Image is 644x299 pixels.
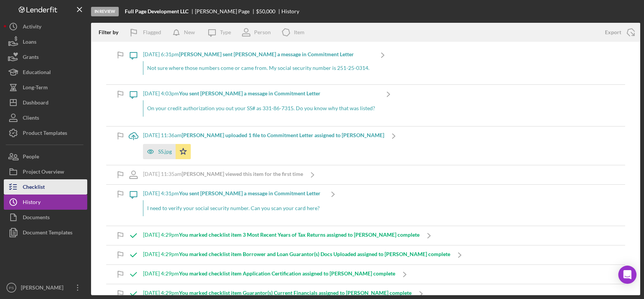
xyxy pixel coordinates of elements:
[143,51,373,57] div: [DATE] 6:31pm
[179,231,419,238] b: You marked checklist item 3 Most Recent Years of Tax Returns assigned to [PERSON_NAME] complete
[124,25,169,40] button: Flagged
[23,179,45,196] div: Checklist
[23,95,49,112] div: Dashboard
[4,179,87,195] button: Checklist
[158,149,172,155] div: SS.jpg
[124,245,469,264] a: [DATE] 4:29pmYou marked checklist item Borrower and Loan Guarantor(s) Docs Uploaded assigned to [...
[4,225,87,240] button: Document Templates
[143,190,324,196] div: [DATE] 4:31pm
[220,29,231,35] div: Type
[4,19,87,34] button: Activity
[143,61,373,75] div: Not sure where those numbers come or came from. My social security number is 251-25-0314.
[179,251,450,257] b: You marked checklist item Borrower and Loan Guarantor(s) Docs Uploaded assigned to [PERSON_NAME] ...
[179,51,354,57] b: [PERSON_NAME] sent [PERSON_NAME] a message in Commitment Letter
[23,80,48,97] div: Long-Term
[4,149,87,164] button: People
[143,90,379,97] div: [DATE] 4:03pm
[4,95,87,110] button: Dashboard
[4,80,87,95] button: Long-Term
[184,25,195,40] div: New
[23,149,39,166] div: People
[605,25,621,40] div: Export
[99,29,124,35] div: Filter by
[597,25,640,40] button: Export
[4,125,87,141] button: Product Templates
[618,266,636,284] div: Open Intercom Messenger
[143,144,191,159] button: SS.jpg
[23,210,50,227] div: Documents
[195,8,256,14] div: [PERSON_NAME] Page
[182,132,384,138] b: [PERSON_NAME] uploaded 1 file to Commitment Letter assigned to [PERSON_NAME]
[179,190,320,196] b: You sent [PERSON_NAME] a message in Commitment Letter
[4,110,87,125] button: Clients
[125,8,188,14] b: Full Page Development LLC
[23,65,51,82] div: Educational
[294,29,305,35] div: Item
[169,25,203,40] button: New
[23,49,39,66] div: Grants
[23,110,39,127] div: Clients
[143,251,450,257] div: [DATE] 4:29pm
[256,8,275,14] div: $50,000
[23,125,67,142] div: Product Templates
[4,34,87,49] button: Loans
[147,204,320,212] p: I need to verify your social security number. Can you scan your card here?
[19,280,68,297] div: [PERSON_NAME]
[9,286,14,290] text: PS
[254,29,271,35] div: Person
[143,25,161,40] div: Flagged
[23,19,41,36] div: Activity
[23,225,72,242] div: Document Templates
[143,290,412,296] div: [DATE] 4:29pm
[143,171,303,177] div: [DATE] 11:35am
[182,171,303,177] b: [PERSON_NAME] viewed this item for the first time
[91,7,119,16] div: In Review
[179,290,412,296] b: You marked checklist item Guarantor(s) Current Financials assigned to [PERSON_NAME] complete
[4,195,87,210] button: History
[124,185,342,226] a: [DATE] 4:31pmYou sent [PERSON_NAME] a message in Commitment LetterI need to verify your social se...
[124,85,398,126] a: [DATE] 4:03pmYou sent [PERSON_NAME] a message in Commitment LetterOn your credit authorization yo...
[143,271,395,277] div: [DATE] 4:29pm
[4,210,87,225] button: Documents
[143,232,419,238] div: [DATE] 4:29pm
[124,46,392,84] a: [DATE] 6:31pm[PERSON_NAME] sent [PERSON_NAME] a message in Commitment LetterNot sure where those ...
[281,8,299,14] div: History
[179,270,395,277] b: You marked checklist item Application Certification assigned to [PERSON_NAME] complete
[4,164,87,179] button: Project Overview
[147,104,375,112] p: On your credit authorization you out your SS# as 331-86-7315. Do you know why that was listed?
[4,49,87,65] button: Grants
[124,226,438,245] a: [DATE] 4:29pmYou marked checklist item 3 Most Recent Years of Tax Returns assigned to [PERSON_NAM...
[124,165,322,184] a: [DATE] 11:35am[PERSON_NAME] viewed this item for the first time
[124,127,403,165] a: [DATE] 11:36am[PERSON_NAME] uploaded 1 file to Commitment Letter assigned to [PERSON_NAME]SS.jpg
[23,164,64,181] div: Project Overview
[23,195,41,212] div: History
[23,34,36,51] div: Loans
[4,280,87,295] button: PS[PERSON_NAME]
[179,90,320,97] b: You sent [PERSON_NAME] a message in Commitment Letter
[4,65,87,80] button: Educational
[143,132,384,138] div: [DATE] 11:36am
[124,265,414,284] a: [DATE] 4:29pmYou marked checklist item Application Certification assigned to [PERSON_NAME] complete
